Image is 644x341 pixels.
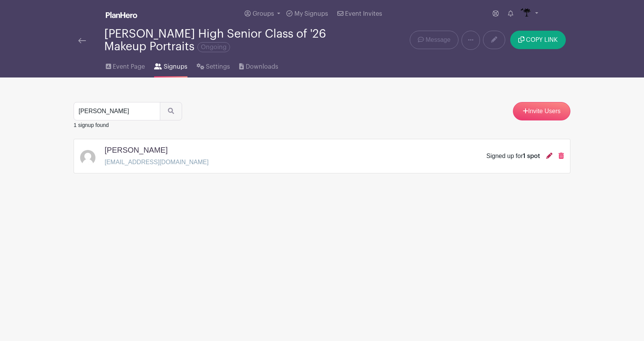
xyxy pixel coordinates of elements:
[345,11,382,17] span: Event Invites
[164,62,187,71] span: Signups
[426,35,450,44] span: Message
[246,62,278,71] span: Downloads
[526,37,558,43] span: COPY LINK
[253,11,274,17] span: Groups
[513,102,570,120] a: Invite Users
[113,62,145,71] span: Event Page
[106,12,137,18] img: logo_white-6c42ec7e38ccf1d336a20a19083b03d10ae64f83f12c07503d8b9e83406b4c7d.svg
[154,53,187,77] a: Signups
[486,152,540,161] div: Signed up for
[74,122,109,128] small: 1 signup found
[410,31,458,49] a: Message
[523,153,540,159] span: 1 spot
[510,31,566,49] button: COPY LINK
[78,38,86,43] img: back-arrow-29a5d9b10d5bd6ae65dc969a981735edf675c4d7a1fe02e03b50dbd4ba3cdb55.svg
[197,53,230,77] a: Settings
[80,150,95,165] img: default-ce2991bfa6775e67f084385cd625a349d9dcbb7a52a09fb2fda1e96e2d18dcdb.png
[197,42,230,52] span: Ongoing
[105,145,168,155] h5: [PERSON_NAME]
[106,53,145,77] a: Event Page
[206,62,230,71] span: Settings
[294,11,328,17] span: My Signups
[104,28,353,53] div: [PERSON_NAME] High Senior Class of '26 Makeup Portraits
[74,102,160,120] input: Search Signups
[105,158,209,167] p: [EMAIL_ADDRESS][DOMAIN_NAME]
[519,8,532,20] img: IMAGES%20logo%20transparenT%20PNG%20s.png
[239,53,278,77] a: Downloads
